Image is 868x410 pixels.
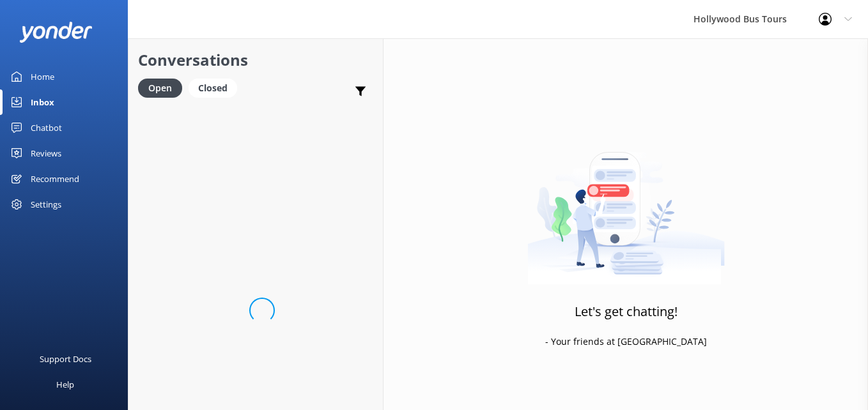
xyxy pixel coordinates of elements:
a: Open [138,80,189,95]
div: Closed [189,79,237,98]
h3: Let's get chatting! [575,301,678,322]
div: Open [138,79,182,98]
div: Reviews [31,140,61,166]
div: Help [56,372,74,397]
p: - Your friends at [GEOGRAPHIC_DATA] [545,335,707,349]
img: artwork of a man stealing a conversation from at giant smartphone [527,125,725,285]
div: Settings [31,192,61,217]
div: Home [31,64,54,89]
h2: Conversations [138,48,373,72]
div: Support Docs [40,346,91,372]
div: Recommend [31,166,79,192]
div: Chatbot [31,115,62,140]
div: Inbox [31,89,54,115]
a: Closed [189,80,244,95]
img: yonder-white-logo.png [19,22,93,43]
